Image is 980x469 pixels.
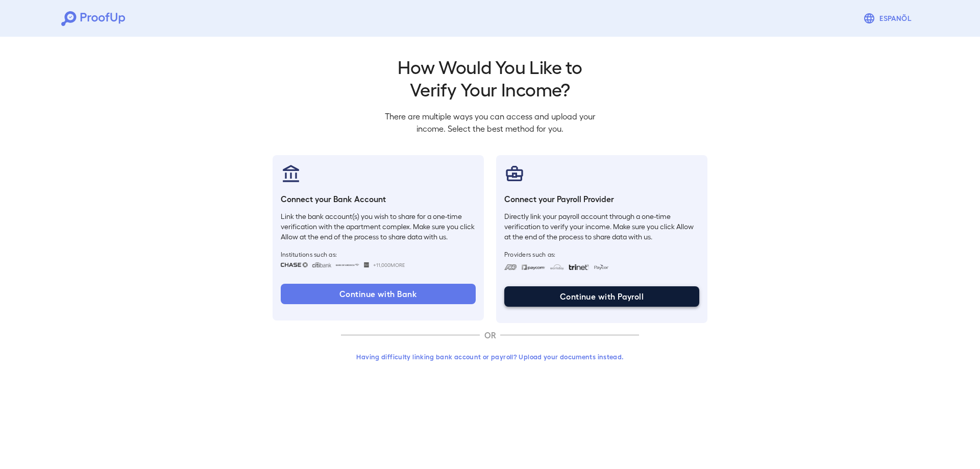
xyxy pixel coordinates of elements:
p: There are multiple ways you can access and upload your income. Select the best method for you. [377,110,603,135]
button: Continue with Payroll [504,286,699,307]
span: Providers such as: [504,250,699,258]
span: +11,000 More [373,261,405,269]
p: Directly link your payroll account through a one-time verification to verify your income. Make su... [504,211,699,242]
img: paycom.svg [521,264,546,270]
img: chase.svg [281,262,308,267]
h6: Connect your Payroll Provider [504,193,699,205]
img: paycon.svg [593,264,609,270]
img: payrollProvider.svg [504,163,525,184]
p: Link the bank account(s) you wish to share for a one-time verification with the apartment complex... [281,211,476,242]
img: bankOfAmerica.svg [335,262,360,267]
button: Espanõl [859,8,919,29]
img: bankAccount.svg [281,163,301,184]
img: citibank.svg [312,262,331,267]
img: wellsfargo.svg [364,262,370,267]
p: OR [480,329,500,341]
img: trinet.svg [569,264,589,270]
span: Institutions such as: [281,250,476,258]
button: Having difficulty linking bank account or payroll? Upload your documents instead. [341,348,639,366]
img: workday.svg [550,264,565,270]
button: Continue with Bank [281,284,476,304]
h2: How Would You Like to Verify Your Income? [377,55,603,100]
img: adp.svg [504,264,517,270]
h6: Connect your Bank Account [281,193,476,205]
